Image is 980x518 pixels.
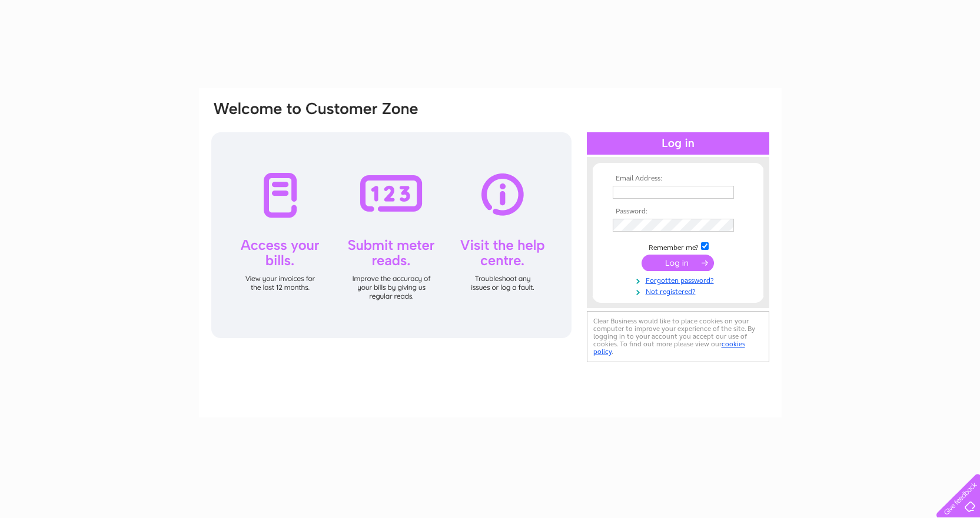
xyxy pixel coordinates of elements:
a: cookies policy [593,340,745,356]
a: Not registered? [613,285,746,296]
th: Email Address: [610,175,746,183]
th: Password: [610,208,746,216]
input: Submit [642,255,714,271]
div: Clear Business would like to place cookies on your computer to improve your experience of the sit... [587,311,769,362]
a: Forgotten password? [613,274,746,285]
td: Remember me? [610,240,746,252]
